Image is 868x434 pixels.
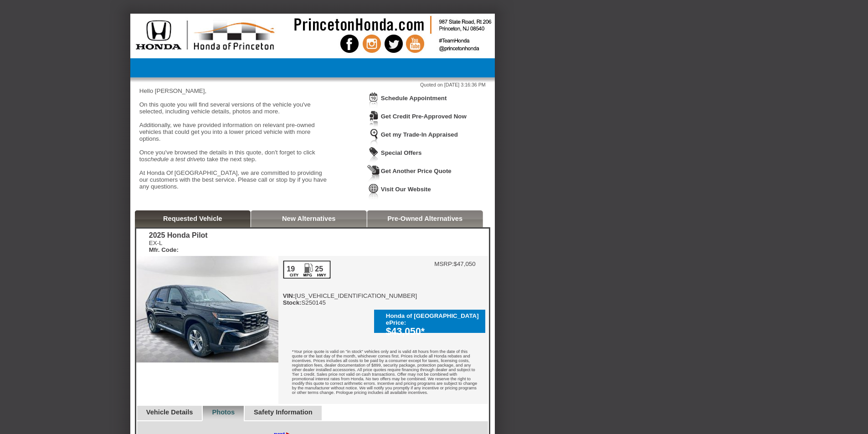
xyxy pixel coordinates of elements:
[212,408,235,416] a: Photos
[136,256,278,363] img: 2025 Honda Pilot
[286,265,296,273] div: 19
[381,186,431,193] a: Visit Our Website
[434,260,453,267] td: MSRP:
[367,110,380,127] img: Icon_CreditApproval.png
[381,95,447,102] a: Schedule Appointment
[387,215,462,222] a: Pre-Owned Alternatives
[381,113,467,120] a: Get Credit Pre-Approved Now
[381,131,458,138] a: Get my Trade-In Appraised
[278,342,488,404] div: *Your price quote is valid on "in stock" vehicles only and is valid 48 hours from the date of thi...
[386,326,481,337] div: $43,050*
[163,215,222,222] a: Requested Vehicle
[367,92,380,109] img: Icon_ScheduleAppointment.png
[367,183,380,200] img: Icon_VisitWebsite.png
[283,299,302,306] b: Stock:
[283,292,295,299] b: VIN:
[367,165,380,182] img: Icon_GetQuote.png
[139,82,486,87] div: Quoted on [DATE] 3:16:36 PM
[149,246,179,253] b: Mfr. Code:
[149,240,208,253] div: EX-L
[139,87,331,197] div: Hello [PERSON_NAME], On this quote you will find several versions of the vehicle you've selected,...
[367,147,380,163] img: Icon_WeeklySpecials.png
[283,260,417,306] div: [US_VEHICLE_IDENTIFICATION_NUMBER] S250145
[454,260,476,267] td: $47,050
[146,408,193,416] a: Vehicle Details
[282,215,336,222] a: New Alternatives
[386,312,481,326] div: Honda of [GEOGRAPHIC_DATA] ePrice:
[381,149,422,156] a: Special Offers
[144,156,200,163] em: schedule a test drive
[314,265,324,273] div: 25
[367,128,380,145] img: Icon_TradeInAppraisal.png
[254,408,313,416] a: Safety Information
[381,168,452,174] a: Get Another Price Quote
[149,231,208,240] div: 2025 Honda Pilot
